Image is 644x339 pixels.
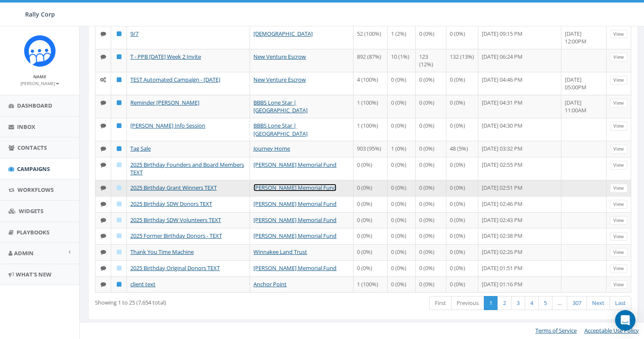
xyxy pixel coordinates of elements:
[446,72,478,95] td: 0 (0%)
[609,296,631,310] a: Last
[101,123,106,128] i: Text SMS
[416,212,447,228] td: 0 (0%)
[253,99,308,114] a: BBBS Lone Star | [GEOGRAPHIC_DATA]
[101,217,106,223] i: Text SMS
[610,264,627,273] a: View
[354,244,388,260] td: 0 (0%)
[16,271,52,278] span: What's New
[451,296,484,310] a: Previous
[130,53,201,60] a: T - PPB [DATE] Week 2 Invite
[416,196,447,212] td: 0 (0%)
[253,53,306,60] a: New Venture Escrow
[17,228,49,236] span: Playbooks
[610,184,627,193] a: View
[101,162,106,168] i: Text SMS
[446,141,478,157] td: 48 (5%)
[130,200,212,208] a: 2025 Birthday SDW Donors TEXT
[388,141,416,157] td: 1 (0%)
[253,232,336,239] a: [PERSON_NAME] Memorial Fund
[610,161,627,170] a: View
[446,196,478,212] td: 0 (0%)
[19,207,43,215] span: Widgets
[17,123,35,131] span: Inbox
[535,327,577,334] a: Terms of Service
[416,157,447,180] td: 0 (0%)
[117,146,121,151] i: Published
[354,228,388,244] td: 0 (0%)
[130,30,138,37] a: 9/7
[561,72,607,95] td: [DATE] 05:00PM
[610,99,627,108] a: View
[446,49,478,72] td: 132 (13%)
[101,31,106,37] i: Text SMS
[25,10,55,18] span: Rally Corp
[354,72,388,95] td: 4 (100%)
[253,280,287,288] a: Anchor Point
[117,31,121,37] i: Published
[354,49,388,72] td: 892 (87%)
[117,201,121,207] i: Draft
[610,53,627,62] a: View
[478,260,561,276] td: [DATE] 01:51 PM
[478,212,561,228] td: [DATE] 02:43 PM
[101,146,106,151] i: Text SMS
[538,296,552,310] a: 5
[561,95,607,118] td: [DATE] 11:00AM
[610,232,627,241] a: View
[101,282,106,287] i: Text SMS
[610,122,627,131] a: View
[117,54,121,60] i: Published
[478,196,561,212] td: [DATE] 02:46 PM
[446,118,478,141] td: 0 (0%)
[253,200,336,208] a: [PERSON_NAME] Memorial Fund
[446,276,478,293] td: 0 (0%)
[24,35,56,67] img: Icon_1.png
[117,100,121,105] i: Published
[117,185,121,191] i: Draft
[130,232,222,239] a: 2025 Former Birthday Donors - TEXT
[446,228,478,244] td: 0 (0%)
[354,95,388,118] td: 1 (100%)
[388,26,416,49] td: 1 (2%)
[130,216,221,224] a: 2025 Birthday SDW Volunteers TEXT
[101,249,106,255] i: Text SMS
[388,49,416,72] td: 10 (1%)
[388,260,416,276] td: 0 (0%)
[388,95,416,118] td: 0 (0%)
[586,296,610,310] a: Next
[253,76,306,83] a: New Venture Escrow
[253,145,290,152] a: Journey Home
[253,184,336,191] a: [PERSON_NAME] Memorial Fund
[100,77,106,83] i: Automated Message
[610,76,627,85] a: View
[20,80,59,86] small: [PERSON_NAME]
[253,161,336,168] a: [PERSON_NAME] Memorial Fund
[117,77,121,83] i: Published
[101,54,106,60] i: Text SMS
[446,95,478,118] td: 0 (0%)
[354,118,388,141] td: 1 (100%)
[416,72,447,95] td: 0 (0%)
[101,100,106,105] i: Text SMS
[130,76,220,83] a: TEST Automated Campaign - [DATE]
[388,180,416,196] td: 0 (0%)
[130,145,151,152] a: Tag Sale
[552,296,567,310] a: …
[354,26,388,49] td: 52 (100%)
[388,244,416,260] td: 0 (0%)
[615,310,635,330] div: Open Intercom Messenger
[388,212,416,228] td: 0 (0%)
[584,327,639,334] a: Acceptable Use Policy
[17,102,52,109] span: Dashboard
[416,244,447,260] td: 0 (0%)
[416,228,447,244] td: 0 (0%)
[478,276,561,293] td: [DATE] 01:16 PM
[388,276,416,293] td: 0 (0%)
[478,95,561,118] td: [DATE] 04:31 PM
[388,118,416,141] td: 0 (0%)
[354,196,388,212] td: 0 (0%)
[388,157,416,180] td: 0 (0%)
[117,282,121,287] i: Published
[388,196,416,212] td: 0 (0%)
[388,72,416,95] td: 0 (0%)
